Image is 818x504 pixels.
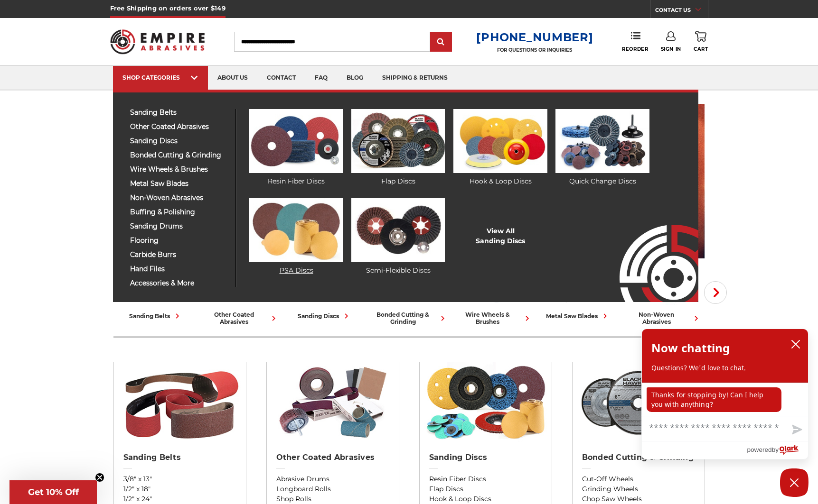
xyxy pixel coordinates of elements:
button: Close teaser [95,473,104,482]
img: Other Coated Abrasives [271,362,394,443]
a: Hook & Loop Discs [429,494,542,504]
h2: Now chatting [651,339,730,357]
h2: Sanding Belts [123,453,236,462]
span: metal saw blades [130,180,228,187]
span: sanding discs [130,137,228,145]
div: bonded cutting & grinding [371,311,448,325]
img: PSA Discs [249,198,343,262]
p: FOR QUESTIONS OR INQUIRIES [476,47,593,53]
a: Flap Discs [429,484,542,494]
div: non-woven abrasives [624,311,701,325]
button: close chatbox [788,337,803,351]
a: CONTACT US [655,5,708,18]
a: Chop Saw Wheels [582,494,695,504]
a: Semi-Flexible Discs [351,198,445,275]
span: Sign In [661,46,681,52]
img: Hook & Loop Discs [453,109,547,173]
a: View AllSanding Discs [476,226,525,246]
img: Empire Abrasives Logo Image [602,197,698,302]
span: wire wheels & brushes [130,166,228,173]
div: SHOP CATEGORIES [122,74,198,81]
button: Next [704,281,727,304]
a: 1/2" x 24" [123,494,236,504]
div: wire wheels & brushes [455,311,532,325]
span: Cart [694,46,708,52]
a: 1/2" x 18" [123,484,236,494]
span: sanding drums [130,223,228,230]
a: Cut-Off Wheels [582,474,695,484]
span: bonded cutting & grinding [130,152,228,159]
a: Longboard Rolls [276,484,389,494]
a: Cart [694,31,708,52]
a: [PHONE_NUMBER] [476,30,593,44]
a: Resin Fiber Discs [429,474,542,484]
a: Flap Discs [351,109,445,186]
span: buffing & polishing [130,209,228,216]
p: Questions? We'd love to chat. [651,363,799,373]
img: Empire Abrasives [110,23,205,60]
span: hand files [130,266,228,273]
span: by [772,444,779,456]
a: Reorder [622,31,648,52]
span: powered [747,444,771,456]
div: sanding belts [129,311,182,321]
a: 3/8" x 13" [123,474,236,484]
a: blog [337,66,373,90]
a: Abrasive Drums [276,474,389,484]
img: Resin Fiber Discs [249,109,343,173]
h2: Other Coated Abrasives [276,453,389,462]
img: Flap Discs [351,109,445,173]
div: olark chatbox [641,329,809,459]
div: other coated abrasives [202,311,279,325]
span: flooring [130,237,228,244]
span: carbide burrs [130,251,228,258]
button: Send message [784,419,808,441]
a: Grinding Wheels [582,484,695,494]
img: Sanding Discs [424,362,547,443]
button: Close Chatbox [780,468,809,497]
a: Hook & Loop Discs [453,109,547,186]
div: Get 10% OffClose teaser [9,480,97,504]
a: faq [305,66,337,90]
span: Reorder [622,46,648,52]
h2: Sanding Discs [429,453,542,462]
a: Powered by Olark [747,441,808,459]
p: Thanks for stopping by! Can I help you with anything? [647,387,781,412]
span: other coated abrasives [130,123,228,130]
a: PSA Discs [249,198,343,275]
a: Quick Change Discs [555,109,649,186]
img: Bonded Cutting & Grinding [577,362,700,443]
a: contact [257,66,305,90]
div: sanding discs [298,311,351,321]
a: about us [208,66,257,90]
div: metal saw blades [546,311,610,321]
span: accessories & more [130,280,228,287]
a: shipping & returns [373,66,457,90]
img: Sanding Belts [118,362,241,443]
a: Resin Fiber Discs [249,109,343,186]
span: sanding belts [130,109,228,116]
span: non-woven abrasives [130,194,228,202]
span: Get 10% Off [28,487,79,497]
h2: Bonded Cutting & Grinding [582,453,695,462]
a: Shop Rolls [276,494,389,504]
img: Quick Change Discs [555,109,649,173]
input: Submit [432,33,451,52]
div: chat [642,383,808,416]
img: Semi-Flexible Discs [351,198,445,262]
